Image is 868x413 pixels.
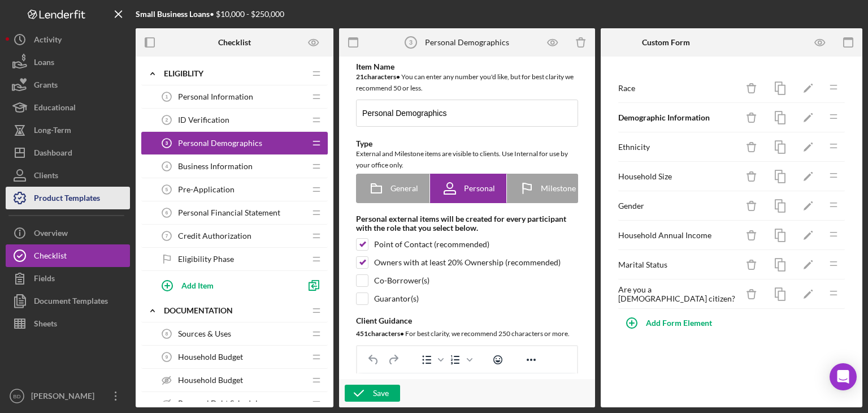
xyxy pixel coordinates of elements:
[166,140,168,146] tspan: 3
[356,328,578,339] div: For best clarity, we recommend 250 characters or more.
[646,312,712,334] div: Add Form Element
[374,294,419,303] div: Guarantor(s)
[178,255,234,264] span: Eligibility Phase
[178,208,280,217] span: Personal Financial Statement
[364,352,383,368] button: Undo
[34,119,71,144] div: Long-Term
[34,96,76,122] div: Educational
[618,260,737,269] div: Marital Status
[153,274,300,296] button: Add Item
[178,329,231,338] span: Sources & Uses
[136,9,210,19] b: Small Business Loans
[464,184,495,193] span: Personal
[6,187,130,209] button: Product Templates
[6,164,130,187] button: Clients
[166,233,168,239] tspan: 7
[6,244,130,267] button: Checklist
[178,92,253,101] span: Personal Information
[6,51,130,74] button: Loans
[9,72,211,136] div: This information is collected so that we can understand and report our community impact to our fu...
[34,74,58,99] div: Grants
[166,117,168,123] tspan: 2
[618,285,737,303] div: Are you a [DEMOGRAPHIC_DATA] citizen?
[417,352,445,368] div: Bullet list
[166,187,168,192] tspan: 5
[166,94,168,100] tspan: 1
[356,72,400,81] b: 21 character s •
[6,312,130,335] button: Sheets
[618,201,737,210] div: Gender
[446,352,474,368] div: Numbered list
[34,312,57,338] div: Sheets
[34,187,100,212] div: Product Templates
[166,164,168,169] tspan: 4
[409,39,413,46] tspan: 3
[6,385,130,407] button: BD[PERSON_NAME]
[6,267,130,290] button: Fields
[6,290,130,312] button: Document Templates
[178,399,262,408] span: Personal Debt Schedule
[356,214,578,233] div: Personal external items will be created for every participant with the role that you select below.
[178,376,243,385] span: Household Budget
[178,139,262,148] span: Personal Demographics
[6,96,130,119] a: Educational
[34,51,54,76] div: Loans
[390,184,418,193] span: General
[6,141,130,164] a: Dashboard
[34,141,72,167] div: Dashboard
[6,74,130,96] button: Grants
[6,222,130,244] button: Overview
[166,210,168,216] tspan: 6
[356,139,578,148] div: Type
[384,352,403,368] button: Redo
[34,244,67,270] div: Checklist
[166,354,168,360] tspan: 9
[830,363,857,390] div: Open Intercom Messenger
[178,115,229,124] span: ID Verification
[9,9,211,174] body: Rich Text Area. Press ALT-0 for help.
[34,267,55,292] div: Fields
[34,290,108,315] div: Document Templates
[218,38,251,47] b: Checklist
[356,329,404,338] b: 451 character s •
[28,385,102,410] div: [PERSON_NAME]
[488,352,507,368] button: Emojis
[618,312,723,334] button: Add Form Element
[166,331,168,337] tspan: 8
[178,231,251,240] span: Credit Authorization
[374,276,429,285] div: Co-Borrower(s)
[618,231,737,240] div: Household Annual Income
[345,385,400,402] button: Save
[301,30,327,55] button: Preview as
[356,316,578,325] div: Client Guidance
[178,185,235,194] span: Pre-Application
[618,113,710,122] b: Demographic Information
[178,352,243,362] span: Household Budget
[618,143,737,152] div: Ethnicity
[34,28,62,54] div: Activity
[541,184,576,193] span: Milestone
[164,306,305,315] div: Documentation
[164,69,305,78] div: Eligiblity
[522,352,541,368] button: Reveal or hide additional toolbar items
[9,9,211,60] div: In this section, we will be asking for you to share your personal demographic information with us...
[34,222,68,247] div: Overview
[13,393,20,399] text: BD
[34,164,58,190] div: Clients
[374,258,561,267] div: Owners with at least 20% Ownership (recommended)
[6,28,130,51] button: Activity
[425,38,509,47] div: Personal Demographics
[618,84,737,93] div: Race
[136,10,284,19] div: • $10,000 - $250,000
[6,119,130,141] button: Long-Term
[9,9,211,21] body: Rich Text Area. Press ALT-0 for help.
[618,172,737,181] div: Household Size
[356,71,578,94] div: You can enter any number you'd like, but for best clarity we recommend 50 or less.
